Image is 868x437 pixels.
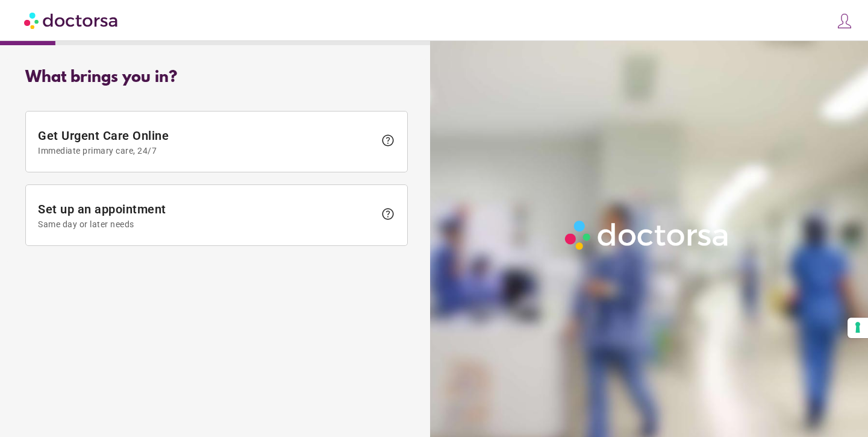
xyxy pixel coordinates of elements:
[381,133,395,148] span: help
[38,219,375,229] span: Same day or later needs
[38,128,375,156] span: Get Urgent Care Online
[24,7,119,34] img: Doctorsa.com
[848,318,868,338] button: Your consent preferences for tracking technologies
[836,13,853,30] img: icons8-customer-100.png
[38,146,375,156] span: Immediate primary care, 24/7
[38,202,375,229] span: Set up an appointment
[560,216,734,254] img: Logo-Doctorsa-trans-White-partial-flat.png
[25,69,408,87] div: What brings you in?
[381,207,395,221] span: help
